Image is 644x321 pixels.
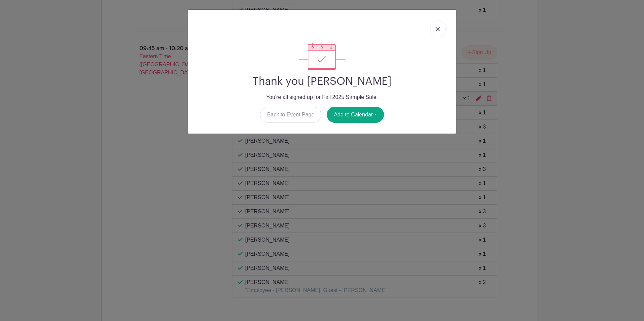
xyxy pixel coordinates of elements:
h2: Thank you [PERSON_NAME] [193,75,451,88]
a: Back to Event Page [260,107,322,123]
img: close_button-5f87c8562297e5c2d7936805f587ecaba9071eb48480494691a3f1689db116b3.svg [436,27,440,31]
img: signup_complete-c468d5dda3e2740ee63a24cb0ba0d3ce5d8a4ecd24259e683200fb1569d990c8.svg [299,43,345,70]
p: You're all signed up for Fall 2025 Sample Sale. [193,93,451,101]
button: Add to Calendar [327,107,384,123]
